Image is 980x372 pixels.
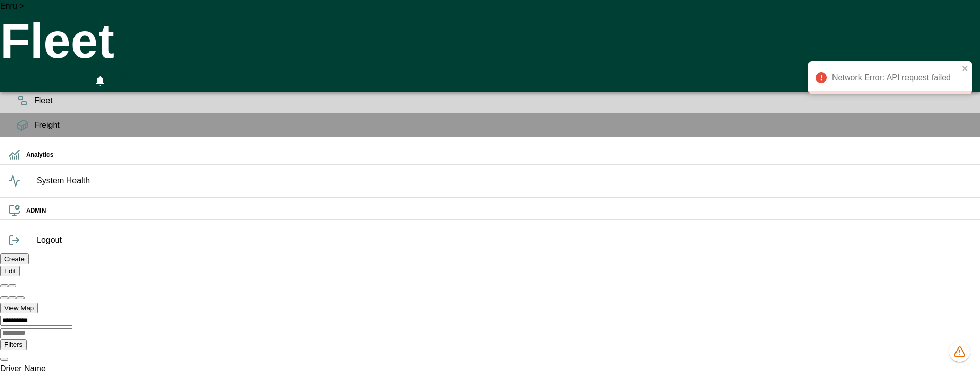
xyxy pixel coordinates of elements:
[26,150,972,160] h6: Analytics
[34,95,972,107] span: Fleet
[113,69,132,88] button: Preferences
[808,61,972,94] div: Network Error: API request failed
[16,296,24,299] button: Zoom to fit
[24,69,43,92] button: Manual Assignment
[37,175,972,187] span: System Health
[4,304,34,312] label: View Map
[8,284,16,287] button: Collapse all
[37,234,972,246] span: Logout
[4,255,24,263] label: Create
[949,341,970,362] button: 888 data issues
[116,73,129,85] svg: Preferences
[4,267,16,275] label: Edit
[8,296,16,299] button: Zoom out
[69,69,87,92] button: Fullscreen
[47,69,65,92] button: HomeTime Editor
[34,119,972,131] span: Freight
[26,206,972,216] h6: ADMIN
[4,341,22,348] label: Filters
[962,64,969,74] button: close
